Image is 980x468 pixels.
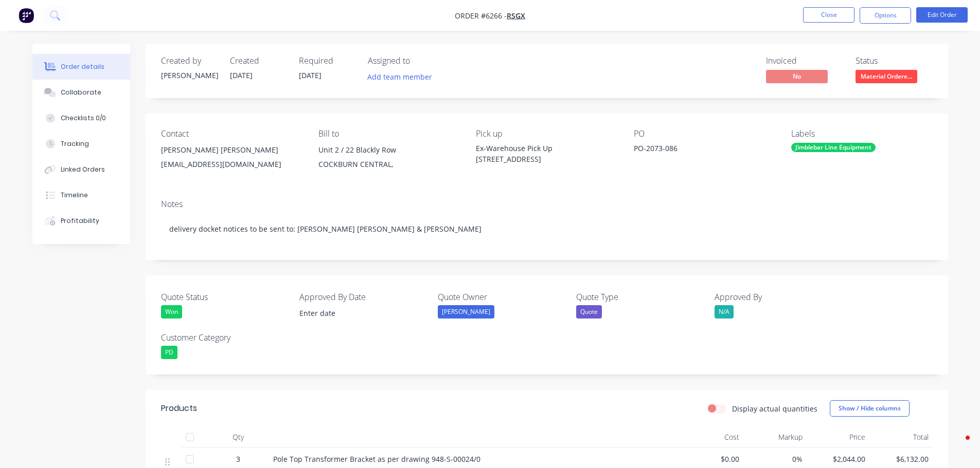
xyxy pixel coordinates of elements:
[634,129,775,139] div: PO
[299,291,428,303] label: Approved By Date
[236,454,240,464] span: 3
[791,143,876,152] div: Jimblebar Line Equipment
[860,7,911,24] button: Options
[803,7,854,23] button: Close
[161,56,218,66] div: Created by
[161,291,290,303] label: Quote Status
[634,143,762,157] div: PO-2073-086
[273,454,480,464] span: Pole Top Transformer Bracket as per drawing 948-S-00024/0
[766,56,843,66] div: Invoiced
[207,427,269,447] div: Qty
[368,56,471,66] div: Assigned to
[856,70,917,83] span: Material Ordere...
[438,305,494,319] div: [PERSON_NAME]
[292,306,420,321] input: Enter date
[32,80,130,105] button: Collaborate
[61,114,106,123] div: Checklists 0/0
[681,427,744,447] div: Cost
[32,131,130,157] button: Tracking
[61,216,99,226] div: Profitability
[715,305,734,319] div: N/A
[161,402,197,415] div: Products
[161,143,302,157] div: [PERSON_NAME] [PERSON_NAME]
[161,213,933,245] div: delivery docket notices to be sent to: [PERSON_NAME] [PERSON_NAME] & [PERSON_NAME]
[230,70,253,80] span: [DATE]
[32,182,130,208] button: Timeline
[32,157,130,182] button: Linked Orders
[32,105,130,131] button: Checklists 0/0
[916,7,968,23] button: Edit Order
[299,70,322,80] span: [DATE]
[161,199,933,209] div: Notes
[318,157,459,172] div: COCKBURN CENTRAL,
[362,70,437,84] button: Add team member
[507,11,525,21] a: RSGx
[715,291,843,303] label: Approved By
[318,143,459,157] div: Unit 2 / 22 Blackly Row
[455,11,507,21] span: Order #6266 -
[747,454,803,464] span: 0%
[743,427,807,447] div: Markup
[318,129,459,139] div: Bill to
[318,143,459,176] div: Unit 2 / 22 Blackly RowCOCKBURN CENTRAL,
[874,454,929,464] span: $6,132.00
[32,208,130,234] button: Profitability
[161,331,290,344] label: Customer Category
[161,157,302,172] div: [EMAIL_ADDRESS][DOMAIN_NAME]
[161,129,302,139] div: Contact
[856,56,933,66] div: Status
[61,139,89,148] div: Tracking
[945,433,970,458] iframe: Intercom live chat
[869,427,933,447] div: Total
[161,346,177,359] div: PD
[476,143,617,164] div: Ex-Warehouse Pick Up [STREET_ADDRESS]
[161,305,182,319] div: Won
[19,8,34,23] img: Factory
[61,88,101,97] div: Collaborate
[856,70,917,85] button: Material Ordere...
[299,56,355,66] div: Required
[61,62,104,71] div: Order details
[766,70,828,83] span: No
[161,143,302,176] div: [PERSON_NAME] [PERSON_NAME][EMAIL_ADDRESS][DOMAIN_NAME]
[807,427,870,447] div: Price
[161,70,218,81] div: [PERSON_NAME]
[438,291,566,303] label: Quote Owner
[576,291,705,303] label: Quote Type
[576,305,602,319] div: Quote
[61,191,88,200] div: Timeline
[61,165,105,174] div: Linked Orders
[732,403,817,414] label: Display actual quantities
[830,400,910,417] button: Show / Hide columns
[476,129,617,139] div: Pick up
[811,454,866,464] span: $2,044.00
[791,129,932,139] div: Labels
[32,54,130,80] button: Order details
[368,70,438,84] button: Add team member
[685,454,740,464] span: $0.00
[230,56,287,66] div: Created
